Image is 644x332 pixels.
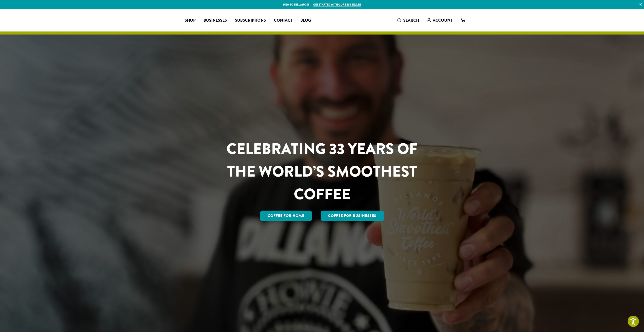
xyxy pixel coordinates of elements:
[181,16,199,24] a: Shop
[260,211,312,221] a: Coffee for Home
[185,17,195,24] span: Shop
[235,17,266,24] span: Subscriptions
[393,16,423,24] a: Search
[433,17,452,23] span: Account
[321,211,384,221] a: Coffee For Businesses
[313,3,361,7] a: Get started with our best seller
[403,17,419,23] span: Search
[274,17,292,24] span: Contact
[212,138,432,206] h1: CELEBRATING 33 YEARS OF THE WORLD’S SMOOTHEST COFFEE
[300,17,311,24] span: Blog
[204,17,227,24] span: Businesses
